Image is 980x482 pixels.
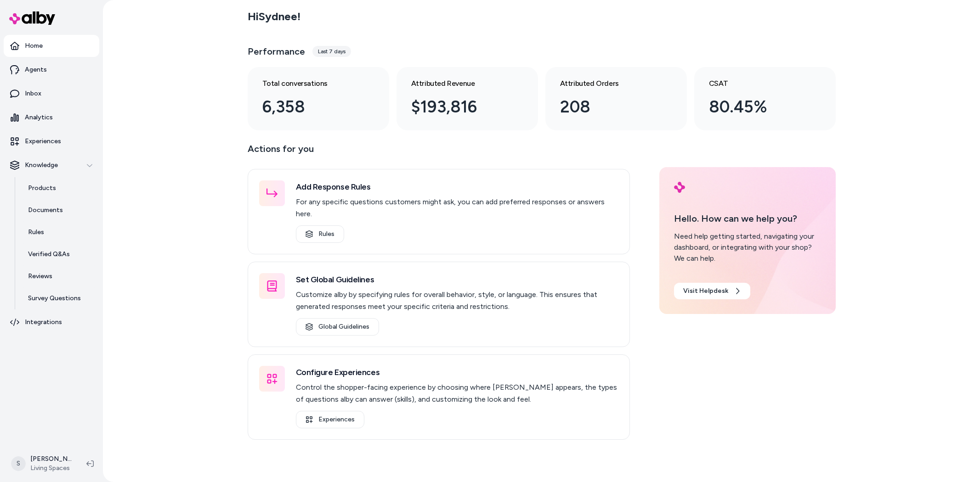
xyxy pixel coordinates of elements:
[296,289,618,313] p: Customize alby by specifying rules for overall behavior, style, or language. This ensures that ge...
[4,311,99,333] a: Integrations
[560,95,657,119] div: 208
[296,381,618,405] p: Control the shopper-facing experience by choosing where [PERSON_NAME] appears, the types of quest...
[4,35,99,57] a: Home
[25,65,47,74] p: Agents
[28,184,56,193] p: Products
[296,273,618,286] h3: Set Global Guidelines
[9,11,55,25] img: alby Logo
[312,46,351,57] div: Last 7 days
[674,182,685,193] img: alby Logo
[674,212,821,225] p: Hello. How can we help you?
[296,225,344,243] a: Rules
[411,78,509,89] h3: Attributed Revenue
[19,177,99,199] a: Products
[4,59,99,81] a: Agents
[30,464,72,473] span: Living Spaces
[296,196,618,220] p: For any specific questions customers might ask, you can add preferred responses or answers here.
[11,456,26,471] span: S
[545,67,687,130] a: Attributed Orders 208
[4,83,99,105] a: Inbox
[709,95,806,119] div: 80.45%
[25,89,41,98] p: Inbox
[296,180,618,193] h3: Add Response Rules
[4,154,99,176] button: Knowledge
[25,41,43,50] p: Home
[4,130,99,152] a: Experiences
[19,199,99,221] a: Documents
[248,67,389,130] a: Total conversations 6,358
[30,454,72,464] p: [PERSON_NAME]
[262,78,360,89] h3: Total conversations
[709,78,806,89] h3: CSAT
[19,287,99,309] a: Survey Questions
[28,272,52,281] p: Reviews
[19,265,99,287] a: Reviews
[19,221,99,243] a: Rules
[28,294,81,303] p: Survey Questions
[25,161,58,170] p: Knowledge
[296,318,379,336] a: Global Guidelines
[296,366,618,379] h3: Configure Experiences
[411,95,509,119] div: $193,816
[6,449,79,478] button: S[PERSON_NAME]Living Spaces
[4,106,99,129] a: Analytics
[674,231,821,264] div: Need help getting started, navigating your dashboard, or integrating with your shop? We can help.
[560,78,657,89] h3: Attributed Orders
[674,283,750,299] a: Visit Helpdesk
[19,243,99,265] a: Verified Q&As
[28,228,44,237] p: Rules
[25,113,53,122] p: Analytics
[248,45,305,58] h3: Performance
[248,141,630,163] p: Actions for you
[25,318,62,327] p: Integrations
[28,206,63,215] p: Documents
[694,67,836,130] a: CSAT 80.45%
[25,137,61,146] p: Experiences
[262,95,360,119] div: 6,358
[296,411,364,428] a: Experiences
[28,250,70,259] p: Verified Q&As
[397,67,538,130] a: Attributed Revenue $193,816
[248,10,300,23] h2: Hi Sydnee !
